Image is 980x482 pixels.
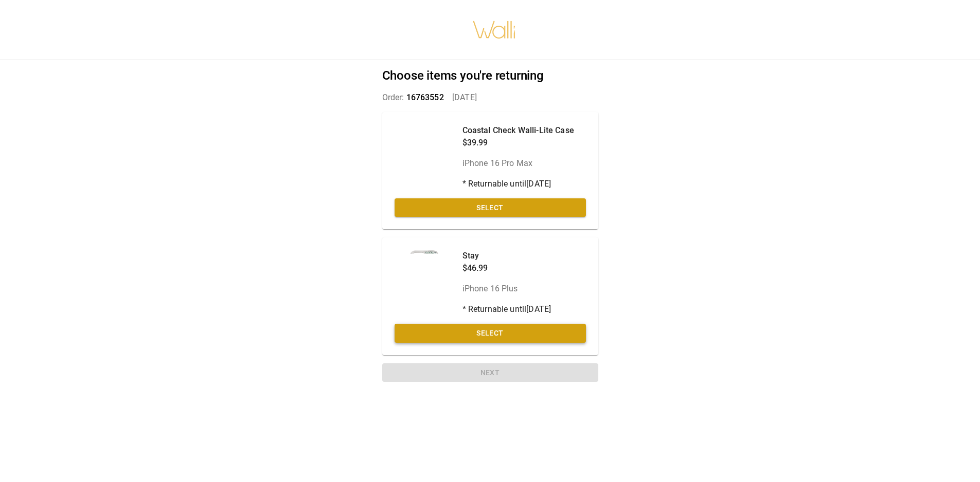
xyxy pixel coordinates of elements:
button: Select [395,324,586,343]
p: Coastal Check Walli-Lite Case [462,124,574,137]
p: $39.99 [462,137,574,149]
h2: Choose items you're returning [382,68,598,83]
p: iPhone 16 Pro Max [462,157,574,170]
p: iPhone 16 Plus [462,283,551,295]
p: $46.99 [462,262,551,274]
p: * Returnable until [DATE] [462,178,574,190]
p: * Returnable until [DATE] [462,303,551,316]
p: Order: [DATE] [382,91,598,104]
p: Stay [462,250,551,262]
span: 16763552 [406,92,444,102]
button: Select [395,198,586,217]
img: walli-inc.myshopify.com [472,8,516,52]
